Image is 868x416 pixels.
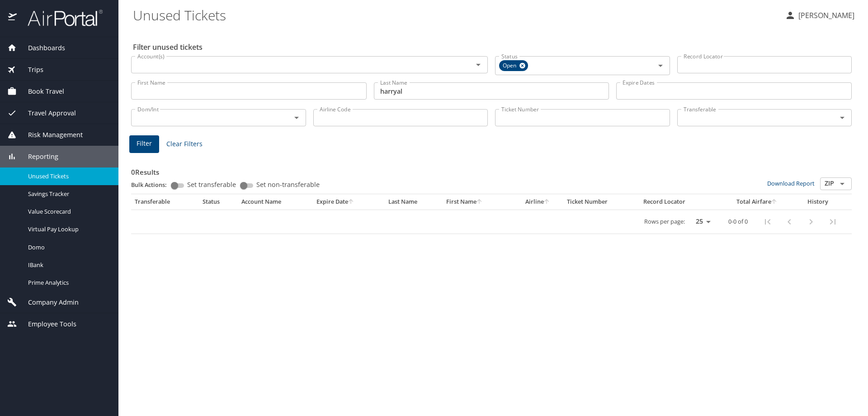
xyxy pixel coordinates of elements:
[17,86,64,96] span: Book Travel
[8,9,18,27] img: icon-airportal.png
[17,65,43,75] span: Trips
[771,199,778,205] button: sort
[28,261,108,269] span: IBank
[796,10,854,21] p: [PERSON_NAME]
[689,215,714,229] select: rows per page
[166,139,203,150] span: Clear Filters
[28,172,108,181] span: Unused Tickets
[767,179,815,187] a: Download Report
[17,108,76,118] span: Travel Approval
[796,194,840,210] th: History
[17,43,65,53] span: Dashboards
[163,136,206,153] button: Clear Filters
[131,162,852,177] h3: 0 Results
[28,243,108,252] span: Domo
[290,111,303,124] button: Open
[28,278,108,287] span: Prime Analytics
[836,177,849,190] button: Open
[499,60,528,71] div: Open
[28,225,108,234] span: Virtual Pay Lookup
[348,199,354,205] button: sort
[385,194,443,210] th: Last Name
[187,182,236,188] span: Set transferable
[443,194,513,210] th: First Name
[133,1,778,29] h1: Unused Tickets
[17,319,76,329] span: Employee Tools
[836,111,849,124] button: Open
[133,40,854,54] h2: Filter unused tickets
[544,199,550,205] button: sort
[131,181,174,189] p: Bulk Actions:
[476,199,483,205] button: sort
[640,194,718,210] th: Record Locator
[135,198,195,206] div: Transferable
[28,207,108,216] span: Value Scorecard
[137,138,152,149] span: Filter
[563,194,640,210] th: Ticket Number
[18,9,103,27] img: airportal-logo.png
[654,59,667,72] button: Open
[313,194,385,210] th: Expire Date
[718,194,796,210] th: Total Airfare
[499,61,522,71] span: Open
[512,194,563,210] th: Airline
[199,194,238,210] th: Status
[472,58,485,71] button: Open
[644,219,685,225] p: Rows per page:
[131,194,852,234] table: custom pagination table
[781,7,858,24] button: [PERSON_NAME]
[17,130,83,140] span: Risk Management
[256,182,320,188] span: Set non-transferable
[728,219,748,225] p: 0-0 of 0
[129,135,159,153] button: Filter
[17,152,58,162] span: Reporting
[28,190,108,198] span: Savings Tracker
[238,194,313,210] th: Account Name
[17,297,79,307] span: Company Admin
